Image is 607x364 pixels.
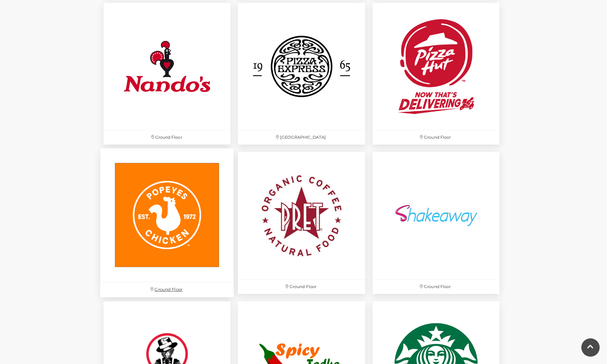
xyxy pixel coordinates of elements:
a: Ground Floor [369,148,503,297]
p: [GEOGRAPHIC_DATA] [238,130,365,145]
p: Ground Floor [100,282,234,297]
p: Ground Floor [372,280,499,294]
p: Ground Floor [372,130,499,145]
a: Ground Floor [97,145,238,301]
p: Ground Floor [103,130,230,145]
p: Ground Floor [238,280,365,294]
a: Ground Floor [234,148,368,297]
